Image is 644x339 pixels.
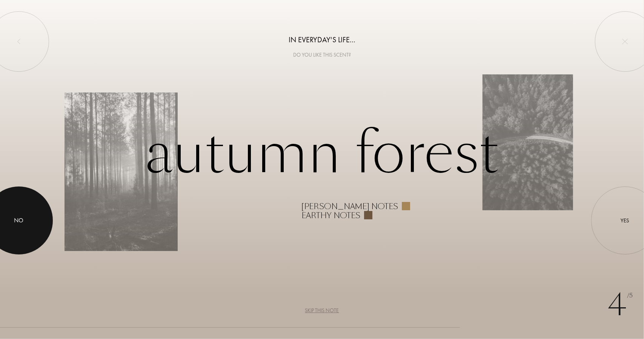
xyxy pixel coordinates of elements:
[627,291,633,300] span: /5
[301,202,398,211] div: [PERSON_NAME] notes
[14,216,24,225] div: No
[621,216,630,225] div: Yes
[301,211,360,220] div: Earthy notes
[305,307,339,314] div: Skip this note
[607,282,633,328] div: 4
[65,119,580,220] div: Autumn forest
[622,39,628,45] img: quit_onboard.svg
[16,39,22,45] img: left_onboard.svg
